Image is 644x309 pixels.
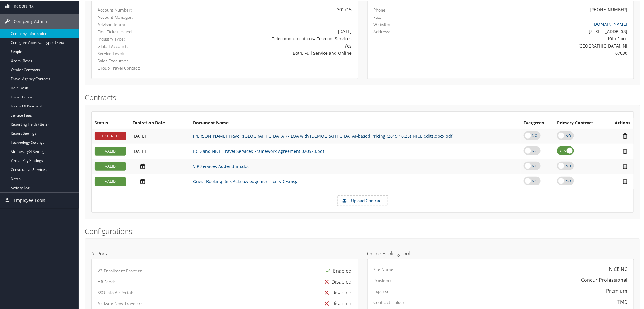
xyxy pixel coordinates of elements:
span: [DATE] [132,148,146,153]
div: NICEINC [609,265,628,272]
th: Actions [606,117,634,128]
label: Fax: [374,14,382,20]
div: Disabled [322,287,352,297]
label: Phone: [374,6,387,12]
a: BCD and NICE Travel Services Framework Agreement 020523.pdf [193,148,324,153]
div: 07030 [439,49,628,56]
i: Remove Contract [620,178,631,184]
label: Provider: [374,277,391,283]
div: Add/Edit Date [132,163,187,169]
a: [DOMAIN_NAME] [593,21,628,26]
div: VALID [95,146,126,155]
label: Contract Holder: [374,299,406,305]
a: Guest Booking Risk Acknowledgement for NICE.msg [193,178,298,184]
div: TMC [618,297,628,305]
th: Status [92,117,129,128]
a: VIP Services Addendum.doc [193,163,249,169]
label: Service Level: [98,50,176,56]
label: Activate New Travelers: [98,300,144,306]
th: Evergreen [521,117,554,128]
div: Yes [185,42,352,48]
label: Expense: [374,288,391,294]
label: Site Name: [374,266,395,272]
label: Account Number: [98,6,176,12]
div: EXPIRED [95,131,126,140]
label: First Ticket Issued: [98,28,176,34]
div: Telecommunications/ Telecom Services [185,35,352,41]
label: Account Manager: [98,14,176,20]
h4: Online Booking Tool: [367,251,634,255]
label: Address: [374,28,390,34]
div: Add/Edit Date [132,178,187,184]
label: Upload Contract [338,195,388,205]
div: VALID [95,162,126,170]
div: Concur Professional [581,276,628,283]
div: Add/Edit Date [132,133,187,138]
label: Advisor Team: [98,21,176,27]
div: [PHONE_NUMBER] [590,6,628,12]
label: Website: [374,21,390,27]
th: Expiration Date [129,117,190,128]
div: Enabled [323,265,352,276]
label: Global Account: [98,43,176,49]
h4: AirPortal: [91,251,358,255]
div: Add/Edit Date [132,148,187,153]
div: [STREET_ADDRESS] [439,28,628,34]
th: Primary Contract [554,117,606,128]
div: 10th Floor [439,35,628,41]
div: Disabled [322,297,352,308]
div: VALID [95,177,126,185]
label: Group Travel Contact: [98,64,176,71]
div: [DATE] [185,28,352,34]
label: V3 Enrollment Process: [98,267,142,273]
span: Company Admin [14,13,47,28]
h2: Configurations: [85,225,640,236]
th: Document Name [190,117,521,128]
i: Remove Contract [620,132,631,139]
span: [DATE] [132,133,146,138]
label: Sales Executive: [98,57,176,63]
div: Premium [606,287,628,294]
label: HR Feed: [98,278,115,284]
label: SSO into AirPortal: [98,289,133,295]
span: Employee Tools [14,192,45,207]
i: Remove Contract [620,147,631,154]
div: [GEOGRAPHIC_DATA], NJ [439,42,628,48]
div: Both, Full Service and Online [185,49,352,56]
label: Industry Type: [98,35,176,41]
a: [PERSON_NAME] Travel ([GEOGRAPHIC_DATA]) - LOA with [DEMOGRAPHIC_DATA]-based Pricing (2019 10.25)... [193,133,452,138]
div: 301715 [185,6,352,12]
div: Disabled [322,276,352,287]
h2: Contracts: [85,92,640,102]
i: Remove Contract [620,163,631,169]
